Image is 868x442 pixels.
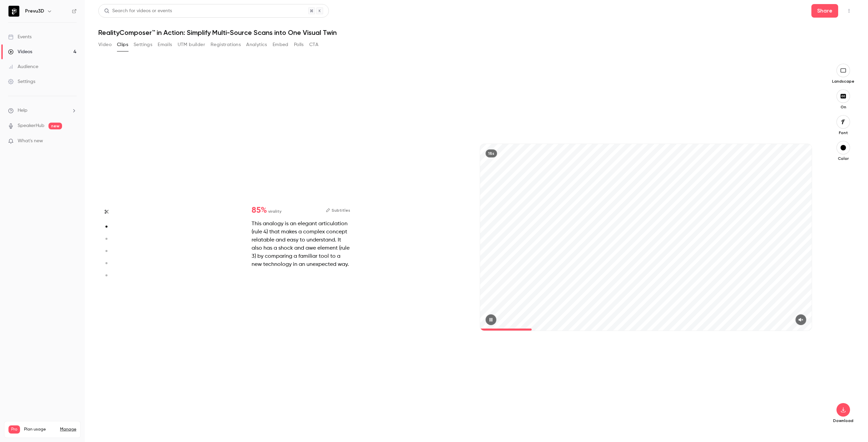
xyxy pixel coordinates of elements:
[68,138,77,144] iframe: Noticeable Trigger
[309,39,318,50] button: CTA
[25,8,44,15] h6: Prevu3D
[326,206,350,214] button: Subtitles
[117,39,128,50] button: Clips
[811,4,838,18] button: Share
[18,138,43,145] span: What's new
[252,220,350,269] div: This analogy is an elegant articulation (rule 4) that makes a complex concept relatable and easy ...
[832,79,854,84] p: Landscape
[832,418,854,423] p: Download
[252,206,267,214] span: 85 %
[18,122,44,129] a: SpeakerHub
[158,39,172,50] button: Emails
[211,39,241,50] button: Registrations
[8,425,20,434] span: Pro
[273,39,289,50] button: Embed
[98,28,854,37] h1: RealityComposer™ in Action: Simplify Multi-Source Scans into One Visual Twin
[844,5,854,16] button: Top Bar Actions
[104,7,172,15] div: Search for videos or events
[8,48,32,55] div: Videos
[486,149,497,157] div: 18s
[832,156,854,161] p: Color
[832,130,854,135] p: Font
[48,123,62,129] span: new
[98,39,112,50] button: Video
[294,39,304,50] button: Polls
[8,6,19,17] img: Prevu3D
[8,78,35,85] div: Settings
[60,427,76,432] a: Manage
[268,208,281,214] span: virality
[246,39,267,50] button: Analytics
[8,63,38,70] div: Audience
[18,107,27,114] span: Help
[8,34,32,40] div: Events
[178,39,205,50] button: UTM builder
[24,427,56,432] span: Plan usage
[832,104,854,110] p: On
[134,39,152,50] button: Settings
[8,107,77,114] li: help-dropdown-opener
